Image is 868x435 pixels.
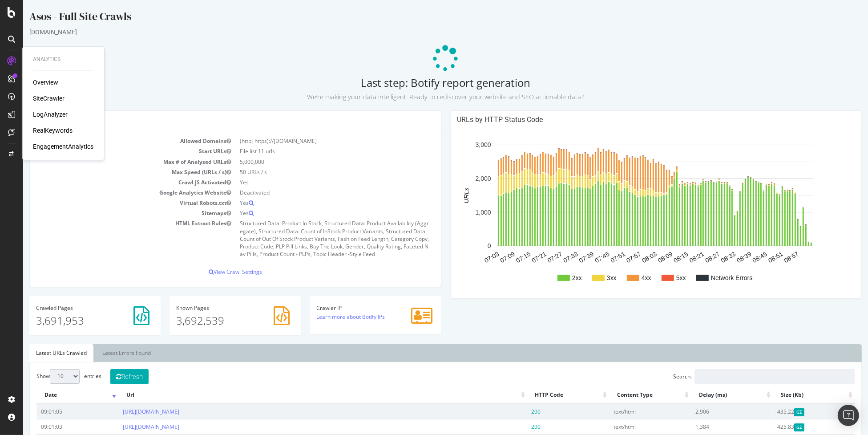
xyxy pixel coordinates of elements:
td: 09:01:05 [13,404,95,419]
text: 08:15 [649,250,666,264]
td: Allowed Domains [13,136,212,146]
td: 1,384 [668,419,750,434]
h4: URLs by HTTP Status Code [434,115,832,124]
text: 07:03 [460,250,477,264]
span: 200 [509,408,518,415]
div: Analytics [33,56,93,63]
a: Latest URLs Crawled [6,344,70,362]
text: 1,000 [452,209,468,216]
h4: Pages Known [153,305,271,311]
th: Content Type: activate to sort column ascending [586,386,668,404]
td: Crawl JS Activated [13,177,212,187]
td: 5,000,000 [212,157,411,167]
td: (http|https)://[DOMAIN_NAME] [212,136,411,146]
text: 08:57 [759,250,777,264]
a: Latest Errors Found [73,344,134,362]
text: 0 [464,243,468,250]
text: 2xx [549,274,559,281]
a: EngagementAnalytics [33,142,93,151]
span: Gzipped Content [771,423,781,431]
text: 08:45 [728,250,745,264]
td: Max # of Analysed URLs [13,157,212,167]
label: Search: [650,369,832,384]
text: 08:03 [618,250,635,264]
h4: Analysis Settings [13,115,411,124]
td: text/html [586,419,668,434]
div: Asos - Full Site Crawls [6,9,839,28]
h2: Last step: Botify report generation [6,77,839,102]
text: 07:51 [586,250,603,264]
a: SiteCrawler [33,94,65,103]
a: [URL][DOMAIN_NAME] [100,408,156,415]
th: Date: activate to sort column ascending [13,386,95,404]
text: 07:39 [554,250,572,264]
input: Search: [671,369,832,384]
text: 3xx [584,274,593,281]
a: Overview [33,78,58,87]
td: 09:01:03 [13,419,95,434]
p: 3,692,539 [153,313,271,328]
button: Refresh [87,369,125,384]
label: Show entries [13,369,78,384]
div: Open Intercom Messenger [838,405,859,426]
text: 08:21 [665,250,682,264]
h4: Pages Crawled [13,305,131,311]
text: 2,000 [452,175,468,182]
text: Network Errors [688,274,729,281]
text: 08:27 [681,250,698,264]
text: 07:21 [507,250,525,264]
td: Sitemaps [13,208,212,218]
text: 07:33 [539,250,556,264]
p: View Crawl Settings [13,268,411,276]
text: 08:51 [744,250,761,264]
td: Virtual Robots.txt [13,198,212,208]
text: URLs [440,188,447,203]
a: [URL][DOMAIN_NAME] [100,423,156,431]
td: Google Analytics Website [13,187,212,198]
th: Size (Kb): activate to sort column ascending [750,386,832,404]
td: 435.22 [750,404,832,419]
text: 07:09 [476,250,493,264]
th: Url: activate to sort column ascending [95,386,504,404]
th: Delay (ms): activate to sort column ascending [668,386,750,404]
text: 4xx [618,274,628,281]
h4: Crawler IP [293,305,411,311]
td: 50 URLs / s [212,167,411,177]
td: Start URLs [13,146,212,156]
text: 07:45 [570,250,588,264]
text: 3,000 [452,142,468,149]
th: HTTP Code: activate to sort column ascending [504,386,586,404]
span: 200 [509,423,518,431]
text: 08:33 [696,250,714,264]
svg: A chart. [434,136,829,292]
text: 5xx [653,274,663,281]
td: File list 11 urls [212,146,411,156]
td: Yes [212,208,411,218]
a: Learn more about Botify IPs [293,313,362,321]
a: RealKeywords [33,126,73,135]
td: HTML Extract Rules [13,218,212,259]
td: 425.83 [750,419,832,434]
td: 2,906 [668,404,750,419]
td: text/html [586,404,668,419]
td: Structured Data: Product In Stock, Structured Data: Product Availability (Aggregate), Structured ... [212,218,411,259]
td: Yes [212,177,411,187]
td: Yes [212,198,411,208]
select: Showentries [27,369,57,384]
text: 07:57 [602,250,619,264]
div: [DOMAIN_NAME] [6,28,839,37]
text: 07:15 [491,250,509,264]
small: We’re making your data intelligent. Ready to rediscover your website and SEO actionable data? [284,93,561,101]
a: LogAnalyzer [33,110,68,119]
text: 07:27 [523,250,540,264]
text: 08:39 [712,250,730,264]
span: Gzipped Content [771,408,781,416]
text: 08:09 [634,250,651,264]
td: Deactivated [212,187,411,198]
